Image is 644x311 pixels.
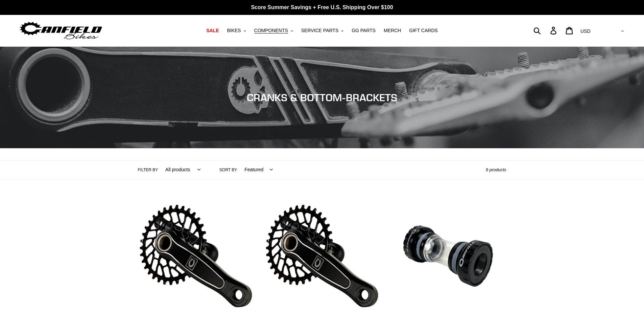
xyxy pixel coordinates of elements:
span: SALE [206,28,219,34]
span: GG PARTS [352,28,376,34]
a: GG PARTS [348,26,379,35]
span: COMPONENTS [254,28,288,34]
button: BIKES [223,26,249,35]
a: MERCH [380,26,404,35]
span: 9 products [486,167,506,172]
span: MERCH [384,28,401,34]
input: Search [537,23,554,38]
img: Canfield Bikes [19,20,103,41]
span: CRANKS & BOTTOM-BRACKETS [247,91,397,104]
a: SALE [203,26,222,35]
label: Filter by [138,167,158,173]
label: Sort by [219,167,237,173]
a: GIFT CARDS [406,26,441,35]
button: SERVICE PARTS [298,26,347,35]
span: BIKES [227,28,241,34]
button: COMPONENTS [251,26,296,35]
span: SERVICE PARTS [301,28,338,34]
span: GIFT CARDS [409,28,438,34]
